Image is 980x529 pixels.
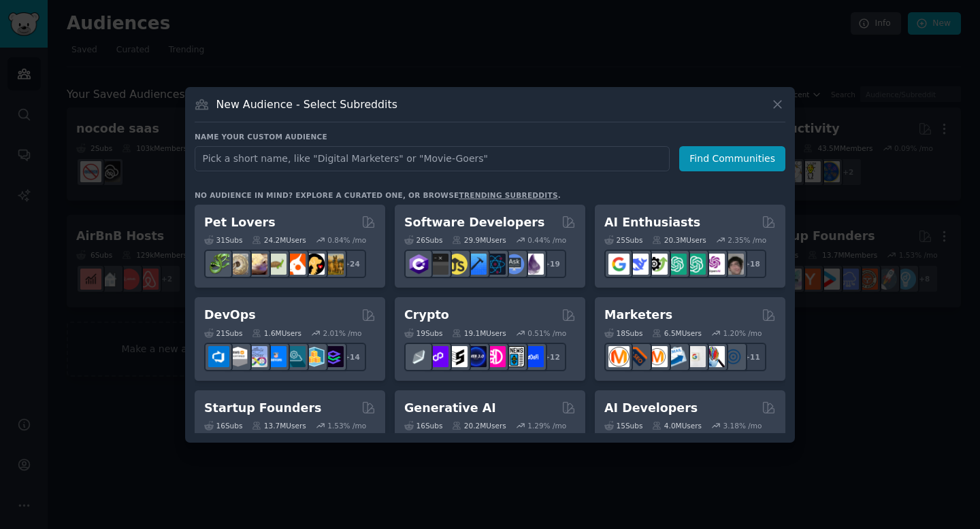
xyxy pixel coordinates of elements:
img: DevOpsLinks [265,346,287,367]
img: cockatiel [284,254,306,275]
div: 3.18 % /mo [723,421,762,430]
img: OnlineMarketing [723,346,744,367]
h2: Software Developers [404,214,544,231]
div: 2.35 % /mo [728,235,766,245]
img: defiblockchain [485,346,506,367]
img: ethstaker [446,346,468,367]
h2: Generative AI [404,400,496,417]
div: 18 Sub s [604,328,642,338]
img: chatgpt_prompts_ [685,254,706,275]
div: 21 Sub s [204,328,242,338]
div: 15 Sub s [604,421,642,430]
div: 1.29 % /mo [527,421,566,430]
div: 29.9M Users [452,235,506,245]
div: 26 Sub s [404,235,442,245]
img: reactnative [485,254,506,275]
div: 2.01 % /mo [323,328,362,338]
img: AskMarketing [647,346,668,367]
div: 16 Sub s [404,421,442,430]
img: MarketingResearch [704,346,725,367]
div: 16 Sub s [204,421,242,430]
div: + 12 [538,343,566,371]
h2: AI Enthusiasts [604,214,700,231]
img: Docker_DevOps [246,346,267,367]
img: ArtificalIntelligence [723,254,744,275]
div: 20.2M Users [452,421,506,430]
img: defi_ [523,346,544,367]
div: 0.51 % /mo [527,328,566,338]
div: 31 Sub s [204,235,242,245]
div: 20.3M Users [652,235,706,245]
img: bigseo [627,346,649,367]
div: 0.44 % /mo [527,235,566,245]
img: iOSProgramming [465,254,487,275]
div: 1.53 % /mo [327,421,366,430]
img: googleads [685,346,706,367]
h2: Crypto [404,307,449,324]
img: AskComputerScience [504,254,525,275]
h2: Startup Founders [204,400,321,417]
img: GoogleGeminiAI [608,254,630,275]
img: csharp [408,254,429,275]
div: 19 Sub s [404,328,442,338]
div: + 18 [738,250,766,278]
img: software [427,254,448,275]
img: elixir [523,254,544,275]
div: 19.1M Users [452,328,506,338]
img: 0xPolygon [427,346,448,367]
img: learnjavascript [446,254,468,275]
img: CryptoNews [504,346,525,367]
div: 13.7M Users [252,421,306,430]
button: Find Communities [679,146,785,171]
img: aws_cdk [304,346,325,367]
div: No audience in mind? Explore a curated one, or browse . [195,190,561,200]
div: 1.20 % /mo [723,328,762,338]
img: dogbreed [323,254,344,275]
h2: DevOps [204,307,256,324]
img: AItoolsCatalog [647,254,668,275]
img: turtle [265,254,287,275]
img: PlatformEngineers [323,346,344,367]
div: + 14 [338,343,366,371]
img: OpenAIDev [704,254,725,275]
img: web3 [465,346,487,367]
div: + 19 [538,250,566,278]
h3: New Audience - Select Subreddits [216,97,397,112]
img: herpetology [208,254,229,275]
div: 1.6M Users [252,328,301,338]
a: trending subreddits [459,191,557,199]
img: Emailmarketing [666,346,687,367]
div: + 11 [738,343,766,371]
h2: Marketers [604,307,672,324]
img: azuredevops [208,346,229,367]
h2: Pet Lovers [204,214,276,231]
input: Pick a short name, like "Digital Marketers" or "Movie-Goers" [195,146,670,171]
img: platformengineering [284,346,306,367]
div: + 24 [338,250,366,278]
h3: Name your custom audience [195,132,785,141]
img: chatgpt_promptDesign [666,254,687,275]
img: ethfinance [408,346,429,367]
img: PetAdvice [304,254,325,275]
div: 25 Sub s [604,235,642,245]
div: 4.0M Users [652,421,702,430]
div: 0.84 % /mo [327,235,366,245]
img: content_marketing [608,346,630,367]
div: 24.2M Users [252,235,306,245]
img: ballpython [227,254,248,275]
img: DeepSeek [627,254,649,275]
img: AWS_Certified_Experts [227,346,248,367]
h2: AI Developers [604,400,698,417]
div: 6.5M Users [652,328,702,338]
img: leopardgeckos [246,254,267,275]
